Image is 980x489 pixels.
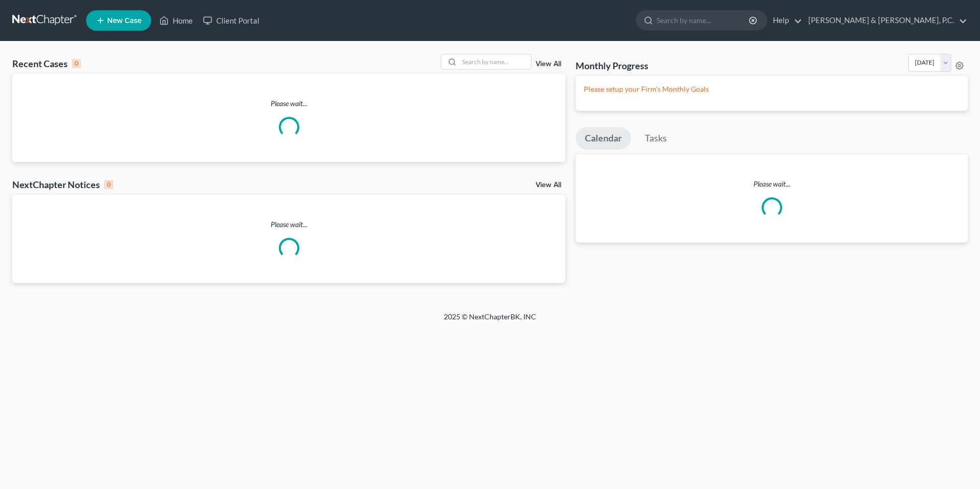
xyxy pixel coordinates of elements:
[72,59,81,68] div: 0
[12,219,565,230] p: Please wait...
[576,127,631,150] a: Calendar
[803,11,967,30] a: [PERSON_NAME] & [PERSON_NAME], P.C.
[536,181,561,189] a: View All
[657,11,750,30] input: Search by name...
[536,60,561,68] a: View All
[584,84,959,94] p: Please setup your Firm's Monthly Goals
[636,127,676,150] a: Tasks
[768,11,802,30] a: Help
[576,179,968,189] p: Please wait...
[154,11,198,30] a: Home
[12,98,565,109] p: Please wait...
[198,312,782,330] div: 2025 © NextChapterBK, INC
[104,180,113,189] div: 0
[198,11,264,30] a: Client Portal
[576,59,648,72] h3: Monthly Progress
[459,54,531,69] input: Search by name...
[12,178,113,191] div: NextChapter Notices
[107,17,141,25] span: New Case
[12,57,81,70] div: Recent Cases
